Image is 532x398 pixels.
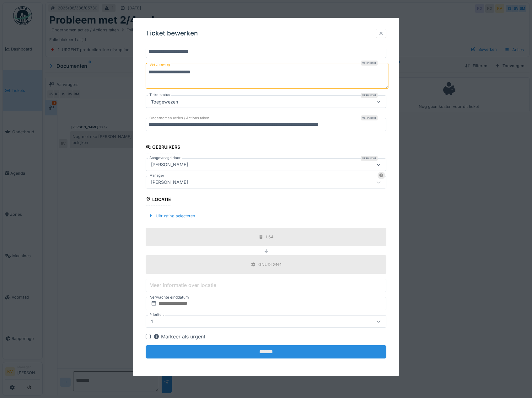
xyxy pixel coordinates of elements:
[148,179,191,186] div: [PERSON_NAME]
[266,234,273,240] div: L64
[146,143,180,153] div: Gebruikers
[148,161,191,168] div: [PERSON_NAME]
[148,155,182,161] label: Aangevraagd door
[149,294,190,301] label: Verwachte einddatum
[148,93,171,98] label: Ticketstatus
[258,262,282,268] div: GNUDI GN4
[153,333,205,340] div: Markeer als urgent
[148,281,218,289] label: Meer informatie over locatie
[146,212,198,220] div: Uitrusting selecteren
[361,61,378,66] div: Verplicht
[148,318,155,325] div: 1
[148,116,211,121] label: Ondernomen acties / Actions taken
[361,156,378,161] div: Verplicht
[361,93,378,98] div: Verplicht
[148,312,165,317] label: Prioriteit
[146,29,198,37] h3: Ticket bewerken
[146,195,171,205] div: Locatie
[361,116,378,121] div: Verplicht
[148,173,165,178] label: Manager
[148,98,181,105] div: Toegewezen
[148,61,171,68] label: Beschrijving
